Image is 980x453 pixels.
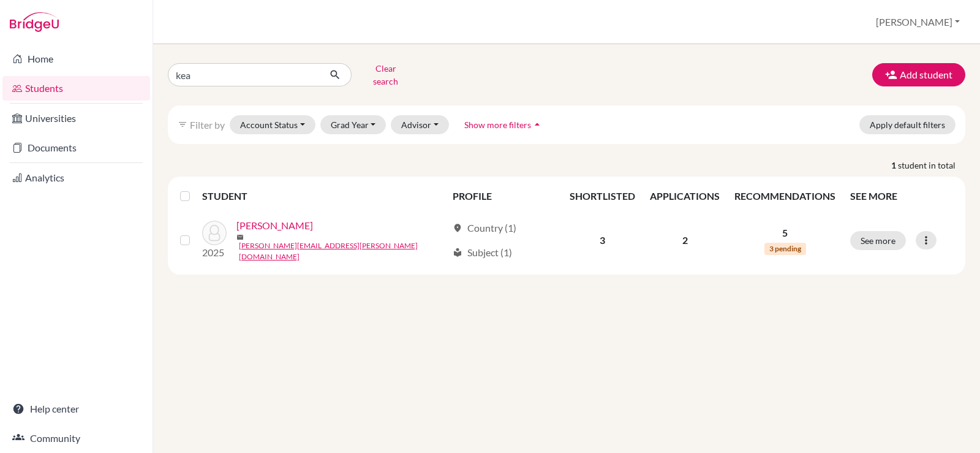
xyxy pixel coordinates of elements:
i: arrow_drop_up [531,118,543,131]
td: 2 [643,211,727,270]
div: Subject (1) [453,245,512,260]
a: Home [2,47,150,71]
button: Clear search [352,59,420,91]
i: filter_list [178,120,187,129]
button: Account Status [230,115,315,134]
p: 5 [734,226,835,240]
th: SEE MORE [843,181,960,211]
button: [PERSON_NAME] [870,10,965,34]
span: local_library [453,248,462,257]
span: location_on [453,223,462,233]
img: Keane, Nathalie [202,221,227,245]
input: Find student by name... [168,63,320,86]
img: Bridge-U [10,12,59,32]
a: [PERSON_NAME] [236,218,313,233]
a: Students [2,76,150,101]
a: Help center [2,397,150,421]
span: mail [236,234,244,241]
button: Grad Year [320,115,386,134]
span: 3 pending [764,243,806,255]
th: PROFILE [445,181,562,211]
th: SHORTLISTED [562,181,643,211]
strong: 1 [891,159,898,172]
a: Community [2,426,150,451]
span: Show more filters [464,120,531,130]
span: student in total [898,159,965,172]
a: Universities [2,106,150,131]
button: See more [850,231,906,250]
a: [PERSON_NAME][EMAIL_ADDRESS][PERSON_NAME][DOMAIN_NAME] [239,240,447,262]
td: 3 [562,211,643,270]
a: Analytics [2,166,150,190]
th: APPLICATIONS [643,181,727,211]
a: Documents [2,135,150,160]
p: 2025 [202,245,227,260]
button: Show more filtersarrow_drop_up [454,115,554,134]
button: Apply default filters [859,115,956,134]
th: RECOMMENDATIONS [727,181,843,211]
span: Filter by [190,119,225,131]
button: Add student [872,63,965,86]
div: Country (1) [453,221,516,235]
button: Advisor [391,115,449,134]
th: STUDENT [202,181,445,211]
